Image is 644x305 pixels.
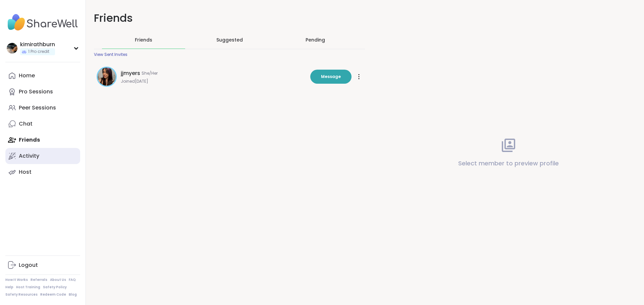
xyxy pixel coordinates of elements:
div: Activity [19,152,39,160]
a: Blog [69,292,77,297]
a: Logout [5,257,80,273]
a: FAQ [69,278,76,282]
div: Pro Sessions [19,88,53,95]
span: Friends [135,36,152,43]
span: Joined [DATE] [121,79,306,84]
div: Home [19,72,35,79]
a: How It Works [5,278,28,282]
div: kimirathburn [20,41,55,48]
a: Referrals [31,278,47,282]
div: Host [19,168,32,176]
a: Help [5,285,13,290]
a: Chat [5,116,80,132]
a: Host Training [16,285,40,290]
a: Host [5,164,80,180]
div: Logout [19,261,38,269]
div: Peer Sessions [19,104,56,111]
img: ShareWell Nav Logo [5,11,80,34]
span: She/Her [142,71,158,76]
span: Message [321,74,341,80]
div: Chat [19,120,33,128]
span: Suggested [216,36,243,43]
button: Message [310,70,352,84]
h1: Friends [94,11,365,26]
span: jjmyers [121,69,140,77]
a: Peer Sessions [5,100,80,116]
a: Safety Policy [43,285,67,290]
img: jjmyers [98,68,116,86]
p: Select member to preview profile [458,159,559,168]
a: Pro Sessions [5,84,80,100]
a: Home [5,68,80,84]
div: View Sent Invites [94,52,127,57]
a: Safety Resources [5,292,38,297]
a: Activity [5,148,80,164]
img: kimirathburn [7,43,17,54]
a: Redeem Code [40,292,66,297]
span: 1 Pro credit [28,49,49,55]
div: Pending [306,36,325,43]
a: About Us [50,278,66,282]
